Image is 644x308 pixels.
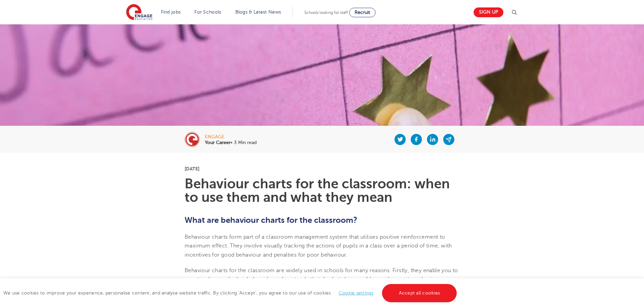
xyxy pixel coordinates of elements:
a: Find jobs [161,9,181,15]
a: For Schools [194,9,221,15]
a: Recruit [349,8,376,17]
p: [DATE] [185,166,459,171]
span: Schools looking for staff [304,10,348,15]
div: engage [205,135,257,139]
a: Cookie settings [339,290,374,295]
span: What are behaviour charts for the classroom? [185,215,357,225]
b: Your Career [205,140,231,145]
span: Recruit [355,10,370,15]
a: Sign up [474,7,503,17]
img: Engage Education [126,4,152,21]
span: Behaviour charts form part of a classroom management system that utilises positive reinforcement ... [185,234,452,258]
a: Accept all cookies [382,284,457,302]
span: We use cookies to improve your experience, personalise content, and analyse website traffic. By c... [3,290,458,295]
span: Behaviour charts for the classroom are widely used in schools for many reasons. Firstly, they ena... [185,267,458,282]
h1: Behaviour charts for the classroom: when to use them and what they mean [185,177,459,204]
p: • 3 Min read [205,140,257,145]
a: Blogs & Latest News [235,9,281,15]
